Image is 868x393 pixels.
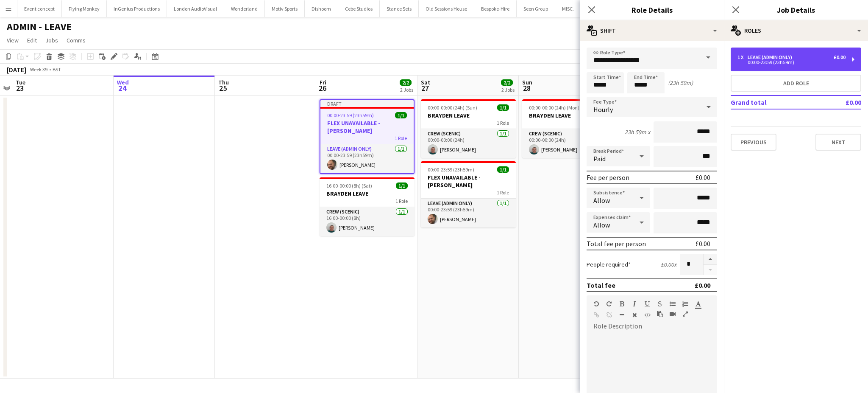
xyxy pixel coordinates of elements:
a: Comms [63,35,89,46]
label: People required [587,261,631,268]
span: Thu [218,79,229,86]
button: London AudioVisual [167,0,224,17]
app-card-role: Crew (Scenic)1/100:00-00:00 (24h)[PERSON_NAME] [421,129,516,158]
span: 1 Role [395,135,407,141]
button: Fullscreen [682,311,688,317]
button: Underline [644,300,650,307]
div: 2 Jobs [400,87,413,93]
button: Cebe Studios [338,0,380,17]
span: 1/1 [395,112,407,118]
div: £0.00 [696,173,710,182]
div: Shift [580,20,724,41]
div: Fee per person [587,173,629,182]
button: Increase [704,254,717,265]
div: [DATE] [7,65,26,74]
div: Leave (admin only) [748,54,796,60]
div: 23h 59m x [625,128,650,136]
span: 00:00-00:00 (24h) (Mon) [529,104,579,111]
div: £0.00 [834,54,846,60]
span: Edit [27,36,37,44]
span: Allow [593,221,610,229]
span: 1/1 [396,182,408,189]
button: Text Color [695,300,701,307]
span: Sat [421,79,430,86]
h3: BRAYDEN LEAVE [320,190,415,197]
span: 1 Role [497,120,509,126]
span: 2/2 [501,79,513,86]
app-card-role: Crew (Scenic)1/100:00-00:00 (24h)[PERSON_NAME] [522,129,617,158]
div: £0.00 [696,239,710,248]
div: £0.00 x [661,261,676,268]
div: Draft [320,100,414,107]
span: 1/1 [497,166,509,173]
button: Bold [619,300,625,307]
app-job-card: 00:00-00:00 (24h) (Sun)1/1BRAYDEN LEAVE1 RoleCrew (Scenic)1/100:00-00:00 (24h)[PERSON_NAME] [421,99,516,158]
h3: BRAYDEN LEAVE [421,112,516,119]
button: Italic [632,300,637,307]
div: £0.00 [695,281,710,289]
span: 23 [14,83,25,93]
button: Ordered List [682,300,688,307]
span: View [7,36,19,44]
button: Add role [731,75,861,92]
span: 16:00-00:00 (8h) (Sat) [326,182,372,189]
h3: FLEX UNAVAILABLE - [PERSON_NAME] [320,119,414,135]
button: Wonderland [224,0,265,17]
h3: FLEX UNAVAILABLE - [PERSON_NAME] [421,174,516,189]
span: Week 39 [28,66,49,73]
div: 16:00-00:00 (8h) (Sat)1/1BRAYDEN LEAVE1 RoleCrew (Scenic)1/116:00-00:00 (8h)[PERSON_NAME] [320,177,415,236]
button: Previous [731,134,776,151]
td: £0.00 [821,95,861,109]
app-job-card: 00:00-00:00 (24h) (Mon)1/1BRAYDEN LEAVE1 RoleCrew (Scenic)1/100:00-00:00 (24h)[PERSON_NAME] [522,99,617,158]
span: 2/2 [400,79,412,86]
a: View [3,35,22,46]
button: Dishoom [305,0,338,17]
td: Grand total [731,95,821,109]
h3: Job Details [724,4,868,15]
button: Next [815,134,861,151]
span: Fri [320,79,326,86]
a: Edit [24,35,40,46]
h3: BRAYDEN LEAVE [522,112,617,119]
span: Hourly [593,105,613,114]
span: Jobs [45,36,58,44]
app-card-role: Crew (Scenic)1/116:00-00:00 (8h)[PERSON_NAME] [320,207,415,236]
app-card-role: Leave (admin only)1/100:00-23:59 (23h59m)[PERSON_NAME] [320,144,414,173]
button: Motiv Sports [265,0,305,17]
button: InGenius Productions [107,0,167,17]
button: Strikethrough [657,300,663,307]
div: Total fee per person [587,239,646,248]
button: Paste as plain text [657,311,663,317]
div: (23h 59m) [668,79,693,87]
span: Allow [593,196,610,205]
a: Jobs [42,35,61,46]
span: 28 [521,83,532,93]
app-job-card: 00:00-23:59 (23h59m)1/1FLEX UNAVAILABLE - [PERSON_NAME]1 RoleLeave (admin only)1/100:00-23:59 (23... [421,161,516,227]
span: 24 [116,83,129,93]
div: 2 Jobs [501,87,515,93]
span: Paid [593,154,606,163]
h3: Role Details [580,4,724,15]
button: MISC. [555,0,581,17]
div: Total fee [587,281,615,289]
div: 1 x [737,54,748,60]
span: 00:00-00:00 (24h) (Sun) [428,104,477,111]
span: 25 [217,83,229,93]
div: Roles [724,20,868,41]
app-card-role: Leave (admin only)1/100:00-23:59 (23h59m)[PERSON_NAME] [421,199,516,227]
button: Stance Sets [380,0,419,17]
button: Redo [606,300,612,307]
span: 00:00-23:59 (23h59m) [428,166,474,173]
button: Insert video [670,311,676,317]
button: Horizontal Line [619,312,625,318]
app-job-card: Draft00:00-23:59 (23h59m)1/1FLEX UNAVAILABLE - [PERSON_NAME]1 RoleLeave (admin only)1/100:00-23:5... [320,99,415,174]
span: Sun [522,79,532,86]
span: Wed [117,79,129,86]
button: Clear Formatting [632,312,637,318]
button: Event concept [17,0,62,17]
span: 1 Role [395,198,408,204]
